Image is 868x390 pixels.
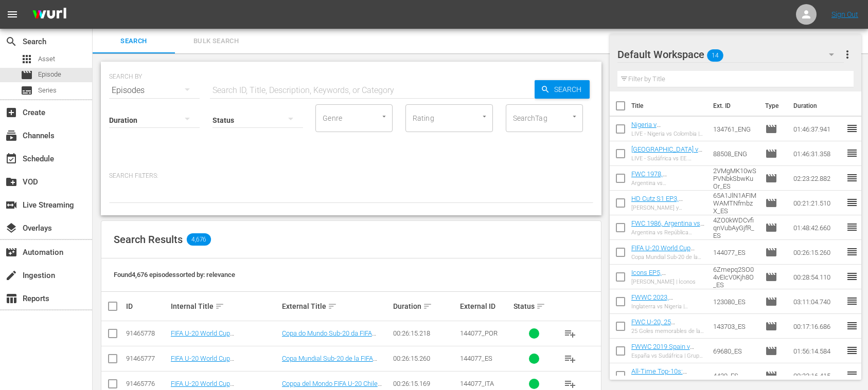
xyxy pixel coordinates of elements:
[126,380,168,387] div: 91465776
[841,42,854,67] button: more_vert
[765,197,777,209] span: Episode
[460,355,492,362] span: 144077_ES
[631,352,705,359] div: España vs Sudáfrica | Grupo B | Copa Mundial Femenina de la FIFA Francia 2019™ | Partido Completo
[513,300,555,312] div: Status
[393,329,457,337] div: 00:26:15.218
[550,80,590,99] span: Search
[765,221,777,234] span: Episode
[846,369,858,381] span: reorder
[709,363,761,388] td: 4439_ES
[617,40,844,69] div: Default Workspace
[282,300,390,312] div: External Title
[564,352,576,365] span: playlist_add
[631,145,705,176] a: [GEOGRAPHIC_DATA] v [GEOGRAPHIC_DATA] | Group E | FIFA U-20 World Cup Chile 2025™ (ES)
[789,240,846,265] td: 00:26:15.260
[631,229,705,236] div: Argentina vs República Federal de Alemania | Final | Copa Mundial de la FIFA [GEOGRAPHIC_DATA] 19...
[38,54,55,64] span: Asset
[789,339,846,363] td: 01:56:14.584
[631,195,694,218] a: HD Cutz S1 EP3, [PERSON_NAME] and [PERSON_NAME] (ES)
[789,265,846,289] td: 00:28:54.110
[846,320,858,332] span: reorder
[709,191,761,215] td: 65A1JlN1AFIMWAMTNfmbzX_ES
[707,45,723,66] span: 14
[841,48,854,61] span: more_vert
[536,302,545,311] span: sort
[709,240,761,265] td: 144077_ES
[631,318,697,333] a: FWC U-20, 25 Memorable Goals (ES)
[5,153,17,165] span: Schedule
[631,131,705,137] div: LIVE - Nigeria vs Colombia | Grupo F | Copa Mundial Sub-20 de la FIFA [GEOGRAPHIC_DATA] 2025™
[282,355,377,378] a: Copa Mundial Sub-20 de la FIFA [GEOGRAPHIC_DATA] 2025™: Resúmenes
[846,122,858,135] span: reorder
[114,233,183,246] span: Search Results
[789,166,846,191] td: 02:23:22.882
[709,141,761,166] td: 88508_ENG
[564,327,576,340] span: playlist_add
[631,343,695,366] a: FWWC 2019 Spain v [GEOGRAPHIC_DATA], Group Stage (ES)
[631,180,705,187] div: Argentina vs [GEOGRAPHIC_DATA] | Final | Copa Mundial de la FIFA Argentina 1978™ | Partido completo
[631,219,704,243] a: FWC 1986, Argentina vs Germany FR, Final - FMR (ES)
[789,191,846,215] td: 00:21:21.510
[846,295,858,307] span: reorder
[709,117,761,141] td: 134761_ENG
[789,314,846,339] td: 00:17:16.686
[38,69,61,80] span: Episode
[328,302,337,311] span: sort
[5,129,17,142] span: Channels
[631,205,705,211] div: [PERSON_NAME] y [PERSON_NAME] | HD Cutz
[709,289,761,314] td: 123080_ES
[631,293,698,324] a: FWWC 2023, [GEOGRAPHIC_DATA] v [GEOGRAPHIC_DATA] (ES)
[114,271,235,278] span: Found 4,676 episodes sorted by: relevance
[171,329,264,352] a: FIFA U-20 World Cup [GEOGRAPHIC_DATA] 2025™: MD1+MD2+MD3 Highlights (PT)
[846,147,858,159] span: reorder
[21,53,33,65] span: Asset
[765,271,777,283] span: Episode
[25,3,74,27] img: ans4CAIJ8jUAAAAAAAAAAAAAAAAAAAAAAAAgQb4GAAAAAAAAAAAAAAAAAAAAAAAAJMjXAAAAAAAAAAAAAAAAAAAAAAAAgAT5G...
[460,380,494,387] span: 144077_ITA
[5,35,17,48] span: Search
[709,265,761,289] td: 6Zmepq2SO04vEIcV0Kjh8O_ES
[393,355,457,362] div: 00:26:15.260
[631,244,702,275] a: FIFA U-20 World Cup [GEOGRAPHIC_DATA] 2025™: MD1+MD2+MD3 Highlights (ES)
[631,155,705,162] div: LIVE - Sudáfrica vs EE. [GEOGRAPHIC_DATA]. | Grupo E | Copa Mundial Sub-20 de la FIFA Chile 2025™
[126,302,168,310] div: ID
[765,172,777,184] span: Episode
[215,302,224,311] span: sort
[789,141,846,166] td: 01:46:31.358
[846,270,858,283] span: reorder
[765,123,777,135] span: Episode
[709,166,761,191] td: 2VMgMK10wSPVNbkSbwKuOr_ES
[846,172,858,184] span: reorder
[631,91,707,120] th: Title
[846,196,858,209] span: reorder
[109,172,593,180] p: Search Filters:
[38,85,57,96] span: Series
[5,292,17,305] span: Reports
[765,369,777,382] span: Episode
[558,346,582,371] button: playlist_add
[126,329,168,337] div: 91465778
[109,76,200,105] div: Episodes
[393,300,457,312] div: Duration
[5,222,17,234] span: Overlays
[765,320,777,332] span: Episode
[631,170,698,201] a: FWC 1978, [GEOGRAPHIC_DATA] v [GEOGRAPHIC_DATA], Final - FMR (ES)
[460,302,510,310] div: External ID
[709,339,761,363] td: 69680_ES
[831,10,858,18] a: Sign Out
[789,117,846,141] td: 01:46:37.941
[480,112,489,121] button: Open
[5,106,17,119] span: Create
[846,246,858,258] span: reorder
[379,112,389,121] button: Open
[631,278,705,285] div: [PERSON_NAME] | Íconos
[5,246,17,258] span: Automation
[765,246,777,258] span: Episode
[759,91,787,120] th: Type
[5,199,17,211] span: Live Streaming
[570,112,579,121] button: Open
[171,300,279,312] div: Internal Title
[5,269,17,282] span: Ingestion
[460,329,498,337] span: 144077_POR
[787,91,849,120] th: Duration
